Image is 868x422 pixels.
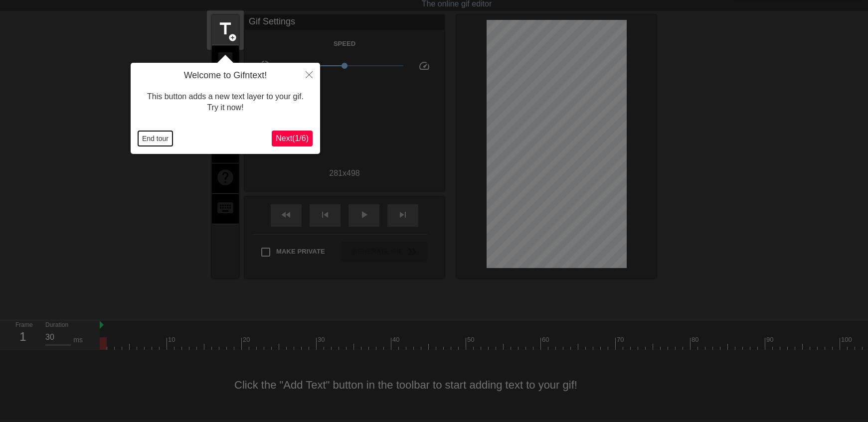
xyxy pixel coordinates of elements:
div: This button adds a new text layer to your gif. Try it now! [138,81,313,124]
button: End tour [138,131,173,146]
button: Next [272,131,313,146]
h4: Welcome to Gifntext! [138,70,313,81]
span: Next ( 1 / 6 ) [276,134,309,142]
button: Close [298,63,320,86]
